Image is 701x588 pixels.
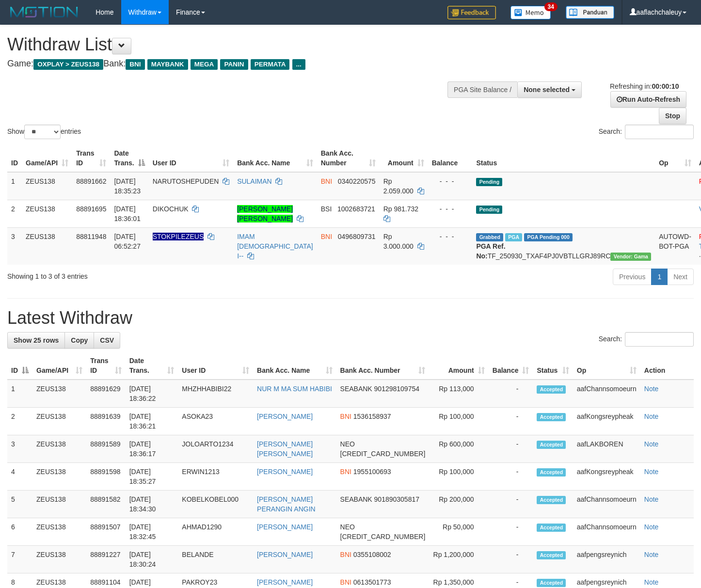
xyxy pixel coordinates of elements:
td: AUTOWD-BOT-PGA [655,227,695,265]
td: Rp 100,000 [429,463,488,491]
span: ... [292,59,305,70]
a: [PERSON_NAME] [257,551,313,558]
span: BNI [321,177,332,185]
td: [DATE] 18:36:21 [126,408,178,435]
span: Copy 5859459239465205 to clipboard [340,533,426,540]
td: 88891629 [86,380,126,408]
th: User ID: activate to sort column ascending [178,352,253,380]
span: 88891662 [76,177,106,185]
td: - [489,408,533,435]
img: panduan.png [566,6,614,19]
a: [PERSON_NAME] [PERSON_NAME] [257,440,313,458]
a: SULAIMAN [237,177,272,185]
td: - [489,463,533,491]
input: Search: [625,125,694,139]
span: PGA Pending [524,233,573,241]
th: Bank Acc. Name: activate to sort column ascending [253,352,336,380]
img: Feedback.jpg [447,6,496,19]
td: [DATE] 18:30:24 [126,546,178,573]
th: Balance: activate to sort column ascending [489,352,533,380]
a: Next [667,269,694,285]
td: 2 [7,408,32,435]
th: Date Trans.: activate to sort column descending [110,144,148,172]
span: OXPLAY > ZEUS138 [33,59,103,70]
td: aafpengsreynich [573,546,640,573]
span: Accepted [537,496,566,504]
h1: Latest Withdraw [7,308,694,328]
td: 4 [7,463,32,491]
span: NEO [340,523,355,531]
td: - [489,546,533,573]
span: Pending [476,206,502,214]
td: 5 [7,491,32,518]
td: - [489,491,533,518]
span: Copy 901298109754 to clipboard [374,385,419,393]
span: CSV [100,336,114,344]
td: MHZHHABIBI22 [178,380,253,408]
button: None selected [517,81,582,98]
label: Show entries [7,125,81,139]
td: JOLOARTO1234 [178,435,253,463]
th: Amount: activate to sort column ascending [429,352,488,380]
a: Note [644,413,659,420]
select: Showentries [24,125,61,139]
td: aafChannsomoeurn [573,491,640,518]
a: [PERSON_NAME] [PERSON_NAME] [237,205,293,222]
a: [PERSON_NAME] [257,468,313,476]
img: Button%20Memo.svg [510,6,551,19]
a: Note [644,440,659,448]
span: Copy 0355108002 to clipboard [353,551,391,558]
a: [PERSON_NAME] [257,413,313,420]
td: [DATE] 18:35:27 [126,463,178,491]
span: Nama rekening ada tanda titik/strip, harap diedit [153,233,204,240]
span: None selected [524,86,570,94]
span: Refreshing in: [610,82,679,90]
span: MAYBANK [147,59,188,70]
a: Show 25 rows [7,332,65,349]
span: BSI [321,205,332,213]
strong: 00:00:10 [652,82,679,90]
td: ZEUS138 [22,200,72,227]
h4: Game: Bank: [7,59,458,69]
td: 6 [7,518,32,546]
a: Note [644,385,659,393]
td: 3 [7,435,32,463]
td: ZEUS138 [32,491,86,518]
span: Marked by aafsreyleap [505,233,522,241]
td: ZEUS138 [22,227,72,265]
div: - - - [432,204,469,214]
a: Previous [613,269,652,285]
td: Rp 100,000 [429,408,488,435]
th: Status [472,144,655,172]
span: Accepted [537,524,566,532]
a: IMAM [DEMOGRAPHIC_DATA] I-- [237,233,313,260]
span: Pending [476,178,502,186]
span: Accepted [537,468,566,477]
td: KOBELKOBEL000 [178,491,253,518]
td: ZEUS138 [32,435,86,463]
span: Rp 981.732 [383,205,418,213]
span: Copy 1002683721 to clipboard [337,205,375,213]
td: aafLAKBOREN [573,435,640,463]
th: Action [640,352,694,380]
span: BNI [321,233,332,240]
span: BNI [340,551,351,558]
a: Note [644,578,659,586]
th: Game/API: activate to sort column ascending [32,352,86,380]
th: Bank Acc. Number: activate to sort column ascending [336,352,430,380]
span: Rp 2.059.000 [383,177,414,195]
td: TF_250930_TXAF4PJ0VBTLLGRJ89RC [472,227,655,265]
span: BNI [340,578,351,586]
span: SEABANK [340,385,372,393]
span: DIKOCHUK [153,205,189,213]
label: Search: [599,125,694,139]
td: aafKongsreypheak [573,463,640,491]
th: ID [7,144,22,172]
td: - [489,435,533,463]
span: SEABANK [340,495,372,503]
td: 88891639 [86,408,126,435]
span: Vendor URL: https://trx31.1velocity.biz [610,253,651,261]
span: BNI [340,468,351,476]
td: ZEUS138 [32,408,86,435]
td: Rp 113,000 [429,380,488,408]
